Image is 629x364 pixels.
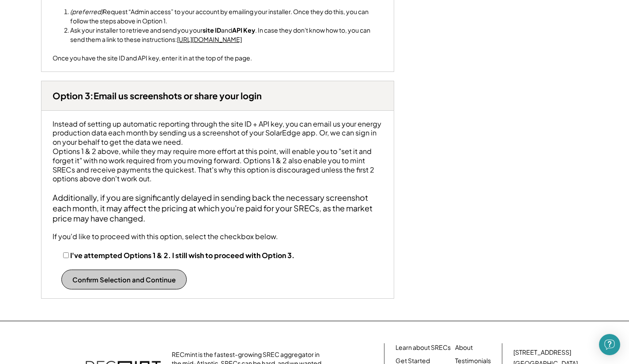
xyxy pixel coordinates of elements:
li: Ask your installer to retrieve and send you your and . In case they don't know how to, you can se... [70,26,383,44]
a: About [455,343,473,352]
label: I've attempted Options 1 & 2. I still wish to proceed with Option 3. [70,251,294,260]
div: If you'd like to proceed with this option, select the checkbox below. [53,232,278,241]
a: Learn about SRECs [395,343,451,352]
a: [URL][DOMAIN_NAME] [177,35,242,43]
div: [STREET_ADDRESS] [513,348,571,357]
div: Additionally, if you are significantly delayed in sending back the necessary screenshot each mont... [53,192,383,223]
strong: API Key [232,26,255,34]
button: Confirm Selection and Continue [61,270,187,289]
li: Request “Admin access” to your account by emailing your installer. Once they do this, you can fol... [70,7,383,26]
em: (preferred) [70,8,103,15]
div: Open Intercom Messenger [599,334,620,355]
h3: Email us screenshots or share your login [53,90,262,101]
div: Instead of setting up automatic reporting through the site ID + API key, you can email us your en... [53,120,383,184]
strong: site ID [203,26,221,34]
strong: Option 3: [53,90,94,101]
